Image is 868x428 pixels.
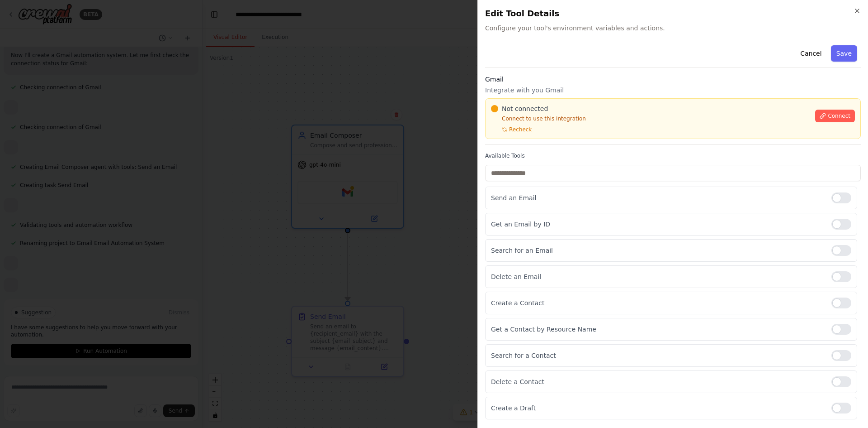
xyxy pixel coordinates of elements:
[491,246,824,255] p: Search for an Email
[491,193,824,202] p: Send an Email
[485,24,861,33] span: Configure your tool's environment variables and actions.
[815,110,855,122] button: Connect
[795,45,827,62] button: Cancel
[491,220,824,229] p: Get an Email by ID
[485,152,861,159] label: Available Tools
[491,351,824,360] p: Search for a Contact
[491,115,810,122] p: Connect to use this integration
[485,7,861,20] h2: Edit Tool Details
[509,126,532,133] span: Recheck
[491,298,824,308] p: Create a Contact
[831,45,857,62] button: Save
[485,75,861,84] h3: Gmail
[502,104,548,113] span: Not connected
[485,86,861,95] p: Integrate with you Gmail
[491,404,824,413] p: Create a Draft
[491,377,824,386] p: Delete a Contact
[491,126,532,133] button: Recheck
[491,325,824,334] p: Get a Contact by Resource Name
[828,112,850,120] span: Connect
[491,272,824,281] p: Delete an Email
